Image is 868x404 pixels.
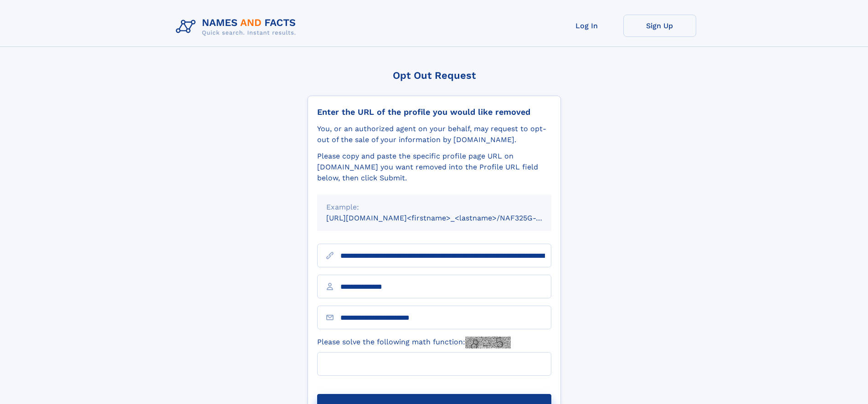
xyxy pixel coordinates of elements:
div: You, or an authorized agent on your behalf, may request to opt-out of the sale of your informatio... [317,123,551,145]
label: Please solve the following math function: [317,337,511,348]
a: Sign Up [623,15,696,37]
div: Enter the URL of the profile you would like removed [317,107,551,117]
div: Please copy and paste the specific profile page URL on [DOMAIN_NAME] you want removed into the Pr... [317,151,551,184]
div: Example: [326,202,542,213]
img: Logo Names and Facts [172,15,303,39]
small: [URL][DOMAIN_NAME]<firstname>_<lastname>/NAF325G-xxxxxxxx [326,214,569,222]
a: Log In [550,15,623,37]
div: Opt Out Request [308,70,561,81]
